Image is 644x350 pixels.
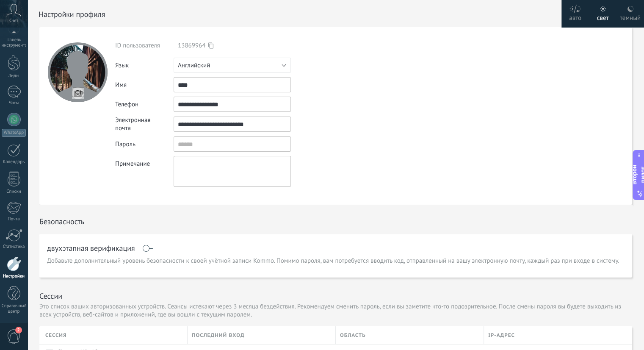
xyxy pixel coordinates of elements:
[2,303,27,314] font: Справочный центр
[39,217,84,226] font: Безопасность
[39,303,621,319] font: Это список ваших авторизованных устройств. Сеансы истекают через 3 месяца бездействия. Рекомендуе...
[9,18,18,24] font: Счет
[115,81,127,89] font: Имя
[115,116,150,132] font: Электронная почта
[340,332,366,339] font: Область
[178,42,205,50] font: 13869964
[569,14,581,22] font: авто
[39,291,62,301] font: Сессии
[3,244,25,250] font: Статистика
[488,332,515,339] font: IP-адрес
[47,257,619,265] font: Добавьте дополнительный уровень безопасности к своей учётной записи Kommo. Помимо пароля, вам пот...
[192,332,245,339] font: Последний вход
[47,243,135,253] font: двухэтапная верификация
[174,58,291,73] button: Английский
[115,42,160,50] font: ID пользователя
[115,100,138,108] font: Телефон
[17,327,20,333] font: 2
[2,37,30,48] font: Панель инструментов
[3,273,25,279] font: Настройки
[115,160,150,168] font: Примечание
[8,216,19,222] font: Почта
[6,189,21,194] font: Списки
[8,73,19,79] font: Лиды
[597,14,609,22] font: свет
[3,159,25,165] font: Календарь
[45,332,66,339] font: Сессия
[4,130,24,136] font: WhatsApp
[620,14,641,22] font: темный
[178,61,210,69] font: Английский
[115,140,135,148] font: Пароль
[115,61,129,69] font: Язык
[9,100,19,106] font: Чаты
